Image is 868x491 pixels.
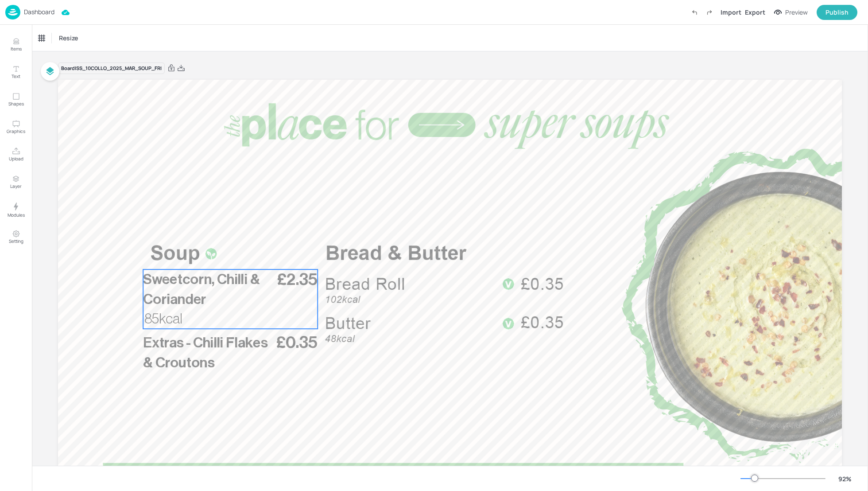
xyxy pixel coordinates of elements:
[143,335,267,370] span: Extras - Chilli Flakes & Croutons
[143,273,260,307] span: Sweetcorn, Chilli & Coriander
[834,474,856,483] div: 92 %
[769,6,813,19] button: Preview
[687,5,702,20] label: Undo (Ctrl + Z)
[5,5,20,19] img: logo-86c26b7e.jpg
[745,8,765,17] div: Export
[144,312,182,326] span: 85kcal
[277,271,318,288] span: £2.35
[702,5,717,20] label: Redo (Ctrl + Y)
[57,33,80,43] span: Resize
[24,9,54,15] p: Dashboard
[58,62,165,74] div: Board ISS_10COLLO_2025_MAR_SOUP_FRI
[817,5,857,20] button: Publish
[785,8,808,17] div: Preview
[825,8,849,17] div: Publish
[721,8,741,17] div: Import
[276,335,318,351] span: £0.35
